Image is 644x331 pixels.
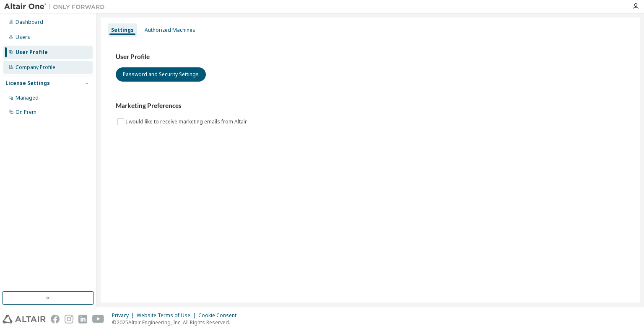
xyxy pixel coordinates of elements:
h3: User Profile [116,53,625,61]
img: altair_logo.svg [3,315,46,323]
div: Settings [111,27,134,33]
div: Privacy [112,312,137,319]
div: User Profile [16,49,48,56]
img: linkedin.svg [78,315,87,323]
img: youtube.svg [92,315,104,323]
p: © 2025 Altair Engineering, Inc. All Rights Reserved. [112,319,241,326]
div: Authorized Machines [145,27,195,33]
div: Company Profile [16,64,55,71]
div: License Settings [5,80,50,87]
div: Managed [16,95,39,101]
img: facebook.svg [51,315,60,323]
div: Dashboard [16,19,43,26]
div: Cookie Consent [198,312,241,319]
div: Website Terms of Use [137,312,198,319]
label: I would like to receive marketing emails from Altair [126,117,249,127]
div: Users [16,34,30,41]
img: Altair One [4,3,109,11]
div: On Prem [16,109,36,115]
img: instagram.svg [65,315,73,323]
h3: Marketing Preferences [116,102,625,110]
button: Password and Security Settings [116,67,206,82]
